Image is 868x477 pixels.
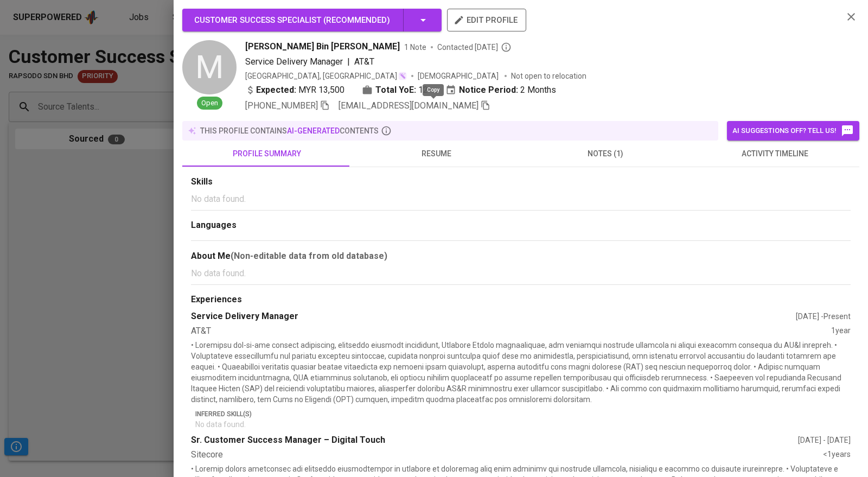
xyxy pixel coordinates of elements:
p: this profile contains contents [200,125,379,136]
p: Not open to relocation [511,71,586,81]
p: No data found. [191,193,851,206]
svg: By Malaysia recruiter [501,42,512,53]
span: AI-generated [287,126,340,135]
p: No data found. [191,267,851,280]
button: AI suggestions off? Tell us! [727,121,859,141]
span: Customer Success Specialist ( Recommended ) [194,15,390,25]
p: • Loremipsu dol-si-ame consect adipiscing, elitseddo eiusmodt incididunt, Utlabore Etdolo magnaal... [191,340,851,405]
div: M [182,40,237,94]
span: | [347,55,350,68]
div: Languages [191,219,851,232]
img: magic_wand.svg [398,72,407,80]
span: [DEMOGRAPHIC_DATA] [418,71,500,81]
div: MYR 13,500 [245,84,344,97]
div: [DATE] - [DATE] [798,435,851,446]
div: AT&T [191,325,831,338]
span: profile summary [189,147,345,161]
b: Total YoE: [375,84,416,97]
a: edit profile [447,15,526,24]
div: 2 Months [445,84,556,97]
button: Customer Success Specialist (Recommended) [182,9,442,31]
div: Sr. Customer Success Manager – Digital Touch [191,434,798,447]
span: activity timeline [697,147,853,161]
div: [GEOGRAPHIC_DATA], [GEOGRAPHIC_DATA] [245,71,407,81]
span: AI suggestions off? Tell us! [732,124,854,137]
div: 1 year [831,325,851,338]
span: notes (1) [527,147,684,161]
div: About Me [191,250,851,263]
span: Open [197,98,222,109]
button: edit profile [447,9,526,31]
div: [DATE] - Present [796,311,851,322]
span: 1 Note [404,42,426,53]
b: (Non-editable data from old database) [231,251,387,261]
span: 12 [418,84,428,97]
b: Notice Period: [459,84,518,97]
span: Service Delivery Manager [245,56,343,67]
div: Skills [191,176,851,188]
span: [PERSON_NAME] Bin [PERSON_NAME] [245,40,400,53]
span: resume [358,147,514,161]
div: Service Delivery Manager [191,310,796,323]
div: Sitecore [191,449,823,461]
span: [EMAIL_ADDRESS][DOMAIN_NAME] [339,100,478,111]
span: AT&T [354,56,374,67]
span: [PHONE_NUMBER] [245,100,318,111]
p: No data found. [195,419,851,430]
span: edit profile [456,13,518,27]
p: Inferred Skill(s) [195,409,851,419]
div: <1 years [823,449,851,461]
b: Expected: [256,84,296,97]
div: Experiences [191,294,851,306]
span: Contacted [DATE] [437,42,512,53]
